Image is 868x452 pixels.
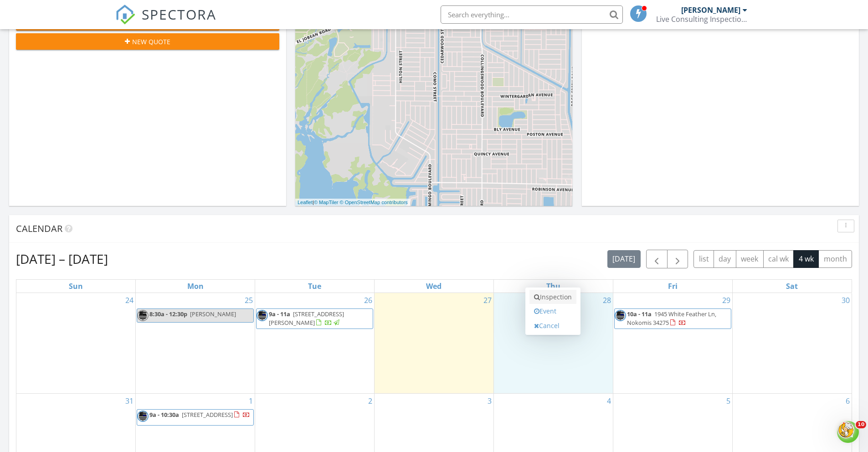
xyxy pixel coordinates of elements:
a: Go to August 31, 2025 [123,394,135,408]
a: Event [529,304,576,318]
button: [DATE] [607,250,641,268]
a: Go to September 5, 2025 [724,394,732,408]
span: [STREET_ADDRESS] [182,411,233,419]
h2: [DATE] – [DATE] [16,250,108,268]
a: Thursday [544,280,562,293]
td: Go to August 28, 2025 [493,293,613,394]
button: Next [667,250,688,268]
span: 1945 White Feather Ln, Nokomis 34275 [627,310,716,327]
a: Inspection [529,290,576,304]
img: thin_blue.png [137,411,149,422]
button: 4 wk [793,250,819,268]
a: Go to August 30, 2025 [840,293,852,308]
a: Friday [666,280,679,293]
a: Go to September 3, 2025 [486,394,493,408]
span: [PERSON_NAME] [190,310,236,318]
a: Cancel [529,318,576,333]
a: Go to September 6, 2025 [844,394,852,408]
a: Tuesday [306,280,323,293]
a: Go to August 29, 2025 [720,293,732,308]
div: [PERSON_NAME] [681,5,740,15]
button: list [693,250,714,268]
a: 10a - 11a 1945 White Feather Ln, Nokomis 34275 [627,310,716,327]
a: Go to August 27, 2025 [482,293,493,308]
span: 9a - 10:30a [149,411,179,419]
a: Wednesday [424,280,443,293]
a: Monday [185,280,205,293]
a: 10a - 11a 1945 White Feather Ln, Nokomis 34275 [614,308,731,329]
a: 9a - 10:30a [STREET_ADDRESS] [137,409,254,426]
span: New Quote [132,37,170,46]
span: 10a - 11a [627,310,652,318]
button: New Quote [16,33,279,50]
a: Go to August 28, 2025 [601,293,613,308]
img: thin_blue.png [615,310,626,321]
span: SPECTORA [142,5,216,24]
button: month [818,250,852,268]
div: Live Consulting Inspections [656,15,747,24]
span: 10 [856,421,866,428]
a: Go to August 26, 2025 [362,293,374,308]
a: Go to August 25, 2025 [243,293,255,308]
a: 9a - 11a [STREET_ADDRESS][PERSON_NAME] [269,310,344,327]
td: Go to August 25, 2025 [136,293,255,394]
button: day [714,250,736,268]
td: Go to August 26, 2025 [255,293,375,394]
span: Calendar [16,222,62,235]
a: Saturday [784,280,800,293]
span: 9a - 11a [269,310,290,318]
a: Go to September 4, 2025 [605,394,613,408]
a: 9a - 10:30a [STREET_ADDRESS] [149,411,250,419]
span: [STREET_ADDRESS][PERSON_NAME] [269,310,344,327]
input: Search everything... [441,5,623,24]
iframe: Intercom live chat [837,421,859,443]
button: Previous [646,250,668,268]
a: 9a - 11a [STREET_ADDRESS][PERSON_NAME] [256,308,373,329]
a: Go to September 1, 2025 [247,394,255,408]
a: © OpenStreetMap contributors [340,200,408,205]
td: Go to August 24, 2025 [16,293,136,394]
td: Go to August 29, 2025 [613,293,732,394]
img: thin_blue.png [137,310,149,321]
td: Go to August 30, 2025 [732,293,852,394]
a: Go to August 24, 2025 [123,293,135,308]
a: © MapTiler [314,200,339,205]
img: thin_blue.png [257,310,268,321]
div: | [295,199,410,206]
a: Leaflet [298,200,313,205]
button: week [736,250,764,268]
img: The Best Home Inspection Software - Spectora [115,5,135,25]
span: 8:30a - 12:30p [149,310,187,318]
a: Go to September 2, 2025 [366,394,374,408]
a: SPECTORA [115,12,216,31]
a: Sunday [67,280,85,293]
td: Go to August 27, 2025 [375,293,494,394]
button: cal wk [763,250,794,268]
